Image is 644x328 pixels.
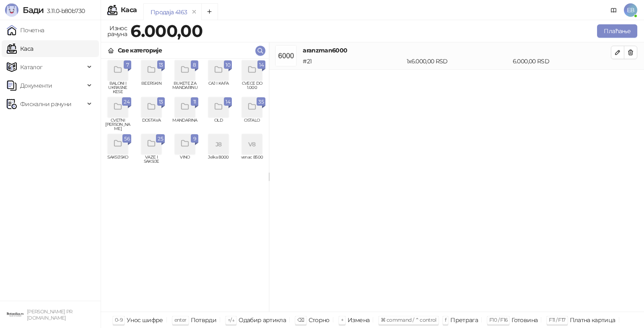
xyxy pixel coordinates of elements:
strong: 6.000,00 [130,21,203,41]
div: V8 [242,134,262,154]
button: remove [189,8,200,16]
span: VAZE I SAKSIJE [138,155,165,168]
span: + [341,317,343,323]
span: Документи [20,77,52,94]
h4: aranzman6000 [303,46,611,55]
span: 13 [159,60,163,70]
div: grid [101,59,269,312]
span: BUKETE ZA MANDARINU [171,81,198,94]
div: Претрага [450,315,478,325]
button: Add tab [201,3,218,20]
a: Каса [7,40,33,57]
span: OSTALO [239,118,265,131]
div: J8 [208,134,229,154]
span: ⌫ [297,317,304,323]
span: EB [624,3,637,17]
span: OLD [205,118,232,131]
span: Фискални рачуни [20,96,71,112]
span: 13 [159,97,163,107]
span: 24 [124,97,130,107]
span: f [445,317,446,323]
div: Износ рачуна [106,23,129,39]
span: 11 [192,97,197,107]
span: F11 / F17 [549,317,565,323]
span: BALONI I UKRASNE KESE [104,81,131,94]
span: 14 [226,97,230,107]
div: Каса [121,7,137,13]
div: 1 x 6.000,00 RSD [405,57,511,66]
span: 9 [192,134,197,143]
span: ⌘ command / ⌃ control [381,317,436,323]
span: 25 [158,134,163,143]
button: Плаћање [597,24,637,38]
span: 10 [226,60,230,70]
div: Све категорије [118,46,162,55]
span: 8 [192,60,197,70]
div: # 21 [301,57,405,66]
span: F10 / F16 [489,317,507,323]
div: Готовина [512,315,538,325]
img: Logo [5,3,18,17]
a: Документација [607,3,621,17]
span: venac 8500 [239,155,265,168]
div: Потврди [191,315,217,325]
span: CVETNI [PERSON_NAME] [104,118,131,131]
span: DOSTAVA [138,118,165,131]
div: Платна картица [570,315,615,325]
div: Унос шифре [127,315,163,325]
span: 0-9 [115,317,122,323]
span: SAKSIJSKO [104,155,131,168]
span: 14 [259,60,264,70]
div: 6.000,00 RSD [511,57,613,66]
div: Продаја 4163 [151,8,187,17]
div: Одабир артикла [239,315,286,325]
span: Jelka 8000 [205,155,232,168]
span: enter [174,317,187,323]
span: ↑/↓ [228,317,234,323]
div: Сторно [309,315,330,325]
span: 7 [125,60,130,70]
span: 3.11.0-b80b730 [44,7,85,15]
span: 35 [258,97,264,107]
span: Каталог [20,59,43,75]
small: [PERSON_NAME] PR [DOMAIN_NAME] [27,309,73,321]
img: 64x64-companyLogo-0e2e8aaa-0bd2-431b-8613-6e3c65811325.png [7,306,23,323]
div: Измена [348,315,369,325]
span: 56 [124,134,130,143]
span: CVECE DO 1.000 [239,81,265,94]
span: MANDARINA [171,118,198,131]
span: VINO [171,155,198,168]
span: CAJ I KAFA [205,81,232,94]
span: Бади [23,5,44,15]
a: Почетна [7,22,44,39]
span: BEERSKIN [138,81,165,94]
